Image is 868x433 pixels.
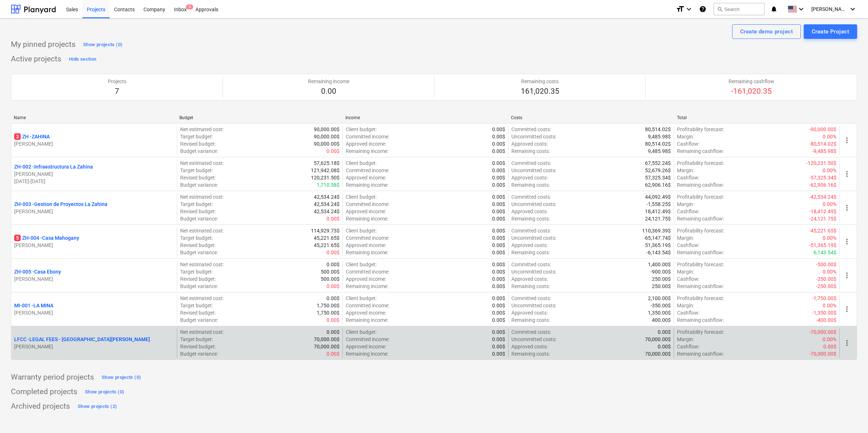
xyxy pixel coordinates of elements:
p: 0.00% [823,302,836,309]
span: [PERSON_NAME] [811,6,848,12]
p: -1,558.25$ [646,201,671,208]
p: 1,350.00$ [648,309,671,316]
p: 51,365.19$ [645,242,671,249]
p: 0.00$ [492,167,505,174]
p: Remaining cashflow : [677,350,724,357]
p: Revised budget : [180,140,216,147]
p: 62,906.16$ [645,181,671,189]
span: more_vert [843,271,851,280]
p: ZH-003 - Gestion de Proyectos La Zahina [14,201,108,208]
p: LFCC - LEGAL FEES - [GEOGRAPHIC_DATA][PERSON_NAME] [14,336,150,343]
p: -250.00$ [816,275,836,283]
p: 2,100.00$ [648,295,671,302]
p: 45,221.65$ [314,234,340,242]
p: 70,000.00$ [645,336,671,343]
p: Client budget : [346,227,377,234]
p: Uncommitted costs : [511,167,556,174]
p: 57,625.18$ [314,159,340,167]
p: 0.00$ [326,249,340,256]
p: Target budget : [180,133,213,140]
p: Remaining income : [346,350,388,357]
p: -18,412.49$ [809,208,836,215]
button: Show projects (0) [81,39,124,50]
p: Cashflow : [677,208,699,215]
p: Revised budget : [180,309,216,316]
div: MI-001 -LA MINA[PERSON_NAME] [14,302,174,316]
p: 9,485.98$ [648,133,671,140]
p: 0.00$ [492,316,505,324]
p: 70,000.00$ [314,336,340,343]
p: Target budget : [180,302,213,309]
p: Profitability forecast : [677,261,724,268]
p: Remaining costs : [511,215,550,222]
p: 0.00$ [492,328,505,336]
p: 80,514.02$ [645,126,671,133]
div: Create demo project [740,27,793,36]
p: 18,412.49$ [645,208,671,215]
p: Profitability forecast : [677,193,724,201]
p: 0.00% [823,133,836,140]
p: Margin : [677,201,694,208]
p: -500.00$ [816,261,836,268]
p: Net estimated cost : [180,227,224,234]
p: 0.00$ [492,309,505,316]
p: Approved income : [346,275,386,283]
div: ZH-002 -Infraestructura La Zahina[PERSON_NAME][DATE]-[DATE] [14,163,174,185]
div: ZH-005 -Casa Ebony[PERSON_NAME] [14,268,174,283]
p: -161,020.35 [729,86,774,97]
p: Margin : [677,302,694,309]
p: 0.00$ [326,350,340,357]
p: Remaining cashflow : [677,147,724,155]
p: -1,750.00$ [812,295,836,302]
p: 0.00$ [492,275,505,283]
div: Create Project [812,27,849,36]
button: Show projects (2) [76,401,119,412]
p: Approved income : [346,309,386,316]
p: Committed costs : [511,193,551,201]
p: 0.00$ [492,227,505,234]
p: Cashflow : [677,174,699,181]
p: Budget variance : [180,316,218,324]
p: Committed costs : [511,126,551,133]
p: Target budget : [180,234,213,242]
p: 80,514.02$ [645,140,671,147]
div: Show projects (2) [78,402,117,411]
p: Remaining income : [346,147,388,155]
p: -9,485.98$ [812,147,836,155]
p: Profitability forecast : [677,328,724,336]
p: -65,147.74$ [644,234,671,242]
p: 500.00$ [321,275,340,283]
p: Net estimated cost : [180,328,224,336]
p: Approved income : [346,174,386,181]
div: LFCC -LEGAL FEES - [GEOGRAPHIC_DATA][PERSON_NAME][PERSON_NAME] [14,336,174,350]
p: [PERSON_NAME] [14,275,174,283]
p: 0.00$ [326,316,340,324]
p: ZH-005 - Casa Ebony [14,268,61,275]
div: 5ZH-004 -Casa Mahogany[PERSON_NAME] [14,234,174,249]
p: Committed costs : [511,261,551,268]
p: 0.00$ [492,234,505,242]
iframe: Chat Widget [832,398,868,433]
p: Remaining costs : [511,283,550,290]
p: Profitability forecast : [677,159,724,167]
p: Target budget : [180,201,213,208]
p: 0.00$ [492,126,505,133]
p: 0.00$ [658,343,671,350]
p: Committed income : [346,268,389,275]
span: more_vert [843,136,851,145]
p: -900.00$ [650,268,671,275]
p: 0.00$ [492,336,505,343]
span: more_vert [843,170,851,178]
p: 0.00$ [492,174,505,181]
p: 0.00$ [492,201,505,208]
p: 0.00% [823,234,836,242]
p: Remaining costs : [511,350,550,357]
p: Client budget : [346,126,377,133]
p: Remaining income : [346,215,388,222]
p: 70,000.00$ [645,350,671,357]
p: Uncommitted costs : [511,234,556,242]
p: 0.00$ [326,147,340,155]
p: 0.00$ [492,193,505,201]
p: Budget variance : [180,147,218,155]
p: -250.00$ [816,283,836,290]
